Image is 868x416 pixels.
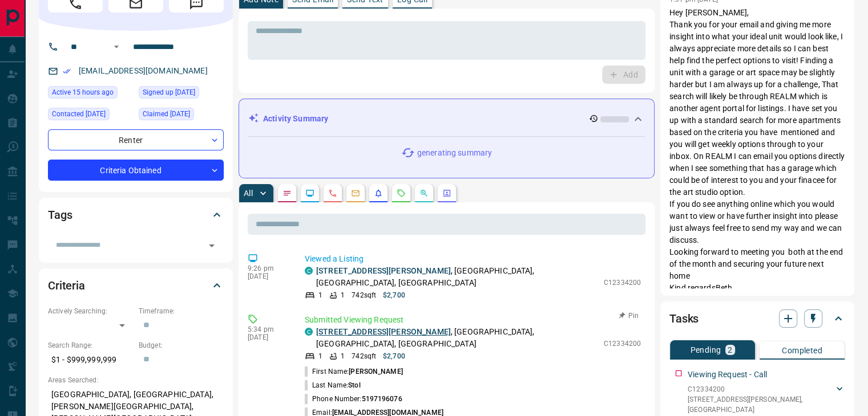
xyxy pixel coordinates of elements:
[143,87,195,98] span: Signed up [DATE]
[669,305,845,332] div: Tasks
[397,189,406,198] svg: Requests
[349,368,402,376] span: [PERSON_NAME]
[143,108,190,120] span: Claimed [DATE]
[351,189,360,198] svg: Emails
[139,340,224,350] p: Budget:
[374,189,383,198] svg: Listing Alerts
[63,67,71,75] svg: Email Verified
[48,272,224,299] div: Criteria
[361,395,402,403] span: 5197196076
[305,314,641,326] p: Submitted Viewing Request
[48,86,133,102] div: Mon Aug 11 2025
[305,394,402,404] p: Phone Number:
[612,311,645,321] button: Pin
[316,327,451,336] a: [STREET_ADDRESS][PERSON_NAME]
[305,253,641,265] p: Viewed a Listing
[248,272,288,280] p: [DATE]
[248,264,288,272] p: 9:26 pm
[688,369,767,381] p: Viewing Request - Call
[318,351,322,361] p: 1
[305,328,313,336] div: condos.ca
[442,189,451,198] svg: Agent Actions
[79,66,208,75] a: [EMAIL_ADDRESS][DOMAIN_NAME]
[48,108,133,124] div: Sat Jul 05 2025
[248,325,288,333] p: 5:34 pm
[139,306,224,316] p: Timeframe:
[48,160,224,181] div: Criteria Obtained
[282,189,292,198] svg: Notes
[139,108,224,124] div: Sat Jul 05 2025
[316,265,598,289] p: , [GEOGRAPHIC_DATA], [GEOGRAPHIC_DATA], [GEOGRAPHIC_DATA]
[48,276,85,295] h2: Criteria
[248,333,288,341] p: [DATE]
[341,351,345,361] p: 1
[604,338,641,349] p: C12334200
[417,147,492,159] p: generating summary
[305,189,314,198] svg: Lead Browsing Activity
[48,306,133,316] p: Actively Searching:
[341,290,345,300] p: 1
[383,290,405,300] p: $2,700
[244,189,253,197] p: All
[669,7,845,294] p: Hey [PERSON_NAME], Thank you for your email and giving me more insight into what your ideal unit ...
[305,366,403,377] p: First Name:
[48,350,133,369] p: $1 - $999,999,999
[728,346,732,354] p: 2
[316,266,451,275] a: [STREET_ADDRESS][PERSON_NAME]
[328,189,337,198] svg: Calls
[263,113,328,125] p: Activity Summary
[139,86,224,102] div: Tue Aug 20 2024
[48,375,224,385] p: Areas Searched:
[204,238,220,254] button: Open
[419,189,429,198] svg: Opportunities
[352,290,376,300] p: 742 sqft
[688,394,834,415] p: [STREET_ADDRESS][PERSON_NAME] , [GEOGRAPHIC_DATA]
[110,40,123,54] button: Open
[318,290,322,300] p: 1
[48,201,224,229] div: Tags
[305,267,313,275] div: condos.ca
[248,108,645,129] div: Activity Summary
[688,384,834,394] p: C12334200
[305,380,361,390] p: Last Name:
[52,87,114,98] span: Active 15 hours ago
[52,108,106,120] span: Contacted [DATE]
[348,381,360,389] span: Stol
[48,340,133,350] p: Search Range:
[604,278,641,288] p: C12334200
[690,346,721,354] p: Pending
[352,351,376,361] p: 742 sqft
[383,351,405,361] p: $2,700
[669,309,699,328] h2: Tasks
[316,326,598,350] p: , [GEOGRAPHIC_DATA], [GEOGRAPHIC_DATA], [GEOGRAPHIC_DATA]
[48,129,224,150] div: Renter
[48,206,72,224] h2: Tags
[782,346,822,354] p: Completed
